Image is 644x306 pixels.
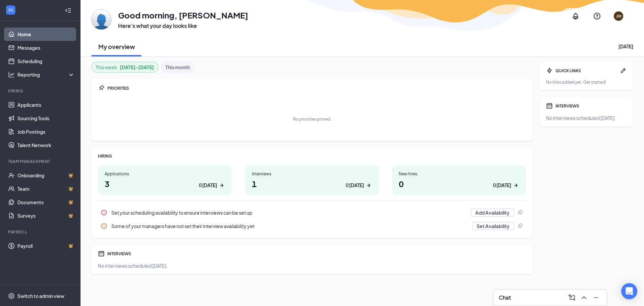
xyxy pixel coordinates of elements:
a: InfoSet your scheduling availability to ensure interviews can be set upAdd AvailabilityPin [98,206,526,219]
a: Interviews10 [DATE]ArrowRight [245,166,379,195]
svg: Collapse [65,7,71,14]
h1: 1 [252,178,372,189]
svg: Settings [8,293,15,299]
h3: Here’s what your day looks like [118,22,248,30]
div: No links added yet. Get started! [546,79,627,85]
a: Scheduling [17,54,75,68]
svg: Analysis [8,71,15,78]
div: Open Intercom Messenger [621,283,637,299]
a: Messages [17,41,75,54]
div: 0 [DATE] [199,182,217,189]
svg: Bolt [546,67,553,74]
div: INTERVIEWS [555,103,627,109]
h1: 3 [105,178,225,189]
img: Jared Moyer [91,9,111,30]
svg: QuestionInfo [593,12,601,20]
a: New hires00 [DATE]ArrowRight [392,166,526,195]
svg: Pin [98,85,105,91]
b: This month [165,63,190,71]
a: TeamCrown [17,182,75,195]
button: Minimize [591,292,601,303]
svg: ArrowRight [218,182,225,189]
div: Interviews [252,171,372,177]
svg: Minimize [592,294,600,302]
a: Applications30 [DATE]ArrowRight [98,166,232,195]
svg: ComposeMessage [568,294,576,302]
div: No interviews scheduled [DATE]. [546,115,627,121]
a: Home [17,28,75,41]
div: New hires [399,171,519,177]
h2: My overview [98,42,135,51]
div: 0 [DATE] [346,182,364,189]
div: This week : [96,63,154,71]
svg: Notifications [572,12,580,20]
button: ChevronUp [579,292,589,303]
svg: Info [101,223,107,229]
div: Applications [105,171,225,177]
div: PRIORITIES [107,85,526,91]
div: Set your scheduling availability to ensure interviews can be set up [111,209,467,216]
button: Add Availability [471,209,514,217]
div: No interviews scheduled [DATE]. [98,262,526,269]
div: Some of your managers have not set their interview availability yet [98,219,526,233]
svg: Info [101,209,107,216]
div: Some of your managers have not set their interview availability yet [111,223,468,229]
a: Applicants [17,98,75,112]
button: ComposeMessage [567,292,577,303]
svg: Calendar [98,250,105,257]
a: PayrollCrown [17,239,75,253]
div: Set your scheduling availability to ensure interviews can be set up [98,206,526,219]
div: Switch to admin view [17,293,64,299]
a: DocumentsCrown [17,195,75,209]
div: Reporting [17,71,75,78]
svg: Calendar [546,102,553,109]
a: SurveysCrown [17,209,75,222]
div: INTERVIEWS [107,251,526,257]
div: [DATE] [619,43,633,50]
div: JM [616,13,621,19]
h1: Good morning, [PERSON_NAME] [118,9,248,21]
b: [DATE] - [DATE] [120,63,154,71]
button: Set Availability [472,222,514,230]
svg: Pen [620,67,627,74]
div: Hiring [8,88,73,94]
a: Sourcing Tools [17,112,75,125]
h3: Chat [499,294,511,301]
a: InfoSome of your managers have not set their interview availability yetSet AvailabilityPin [98,219,526,233]
h1: 0 [399,178,519,189]
div: QUICK LINKS [555,68,617,74]
svg: ArrowRight [513,182,519,189]
div: Team Management [8,159,73,164]
div: Payroll [8,229,73,235]
div: No priorities pinned. [293,116,331,122]
svg: Pin [517,209,523,216]
div: 0 [DATE] [493,182,511,189]
svg: WorkstreamLogo [7,7,14,13]
div: HIRING [98,153,526,159]
a: Job Postings [17,125,75,138]
a: Talent Network [17,138,75,152]
svg: Pin [517,223,523,229]
a: OnboardingCrown [17,169,75,182]
svg: ArrowRight [365,182,372,189]
svg: ChevronUp [580,294,588,302]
